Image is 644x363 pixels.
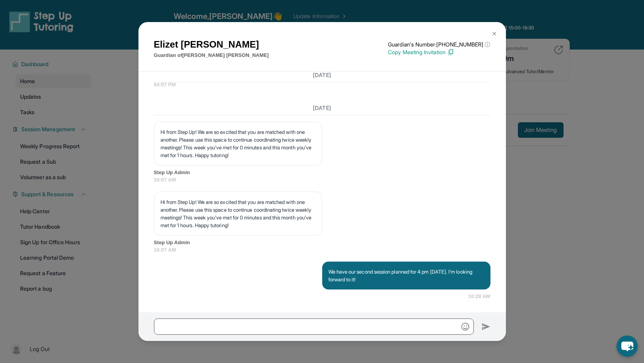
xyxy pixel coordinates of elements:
p: We have our second session planned for 4 pm [DATE]. I'm looking forward to it! [328,268,484,283]
span: 10:07 AM [154,246,490,254]
p: Guardian's Number: [PHONE_NUMBER] [388,41,490,48]
button: chat-button [617,336,638,357]
img: Copy Icon [447,49,454,56]
span: 10:28 AM [468,293,490,300]
span: 10:07 AM [154,176,490,184]
img: Close Icon [491,31,497,37]
h3: [DATE] [154,104,490,112]
h3: [DATE] [154,71,490,79]
p: Guardian of [PERSON_NAME] [PERSON_NAME] [154,51,269,59]
img: Emoji [461,323,469,330]
span: Step Up Admin [154,239,490,247]
img: Send icon [482,322,490,331]
p: Hi from Step Up! We are so excited that you are matched with one another. Please use this space t... [161,198,316,229]
span: 04:07 PM [154,81,490,89]
p: Hi from Step Up! We are so excited that you are matched with one another. Please use this space t... [161,128,316,159]
h1: Elizet [PERSON_NAME] [154,38,269,51]
span: ⓘ [485,41,490,48]
p: Copy Meeting Invitation [388,48,490,56]
span: Step Up Admin [154,169,490,176]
